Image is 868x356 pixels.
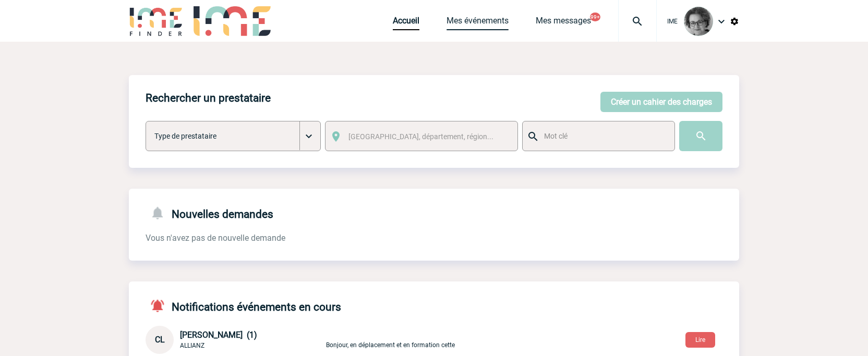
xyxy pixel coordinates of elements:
a: Mes messages [536,16,591,30]
span: IME [667,18,678,25]
img: IME-Finder [129,6,183,36]
span: ALLIANZ [180,342,204,349]
p: Bonjour, en déplacement et en formation cette [323,332,568,349]
span: [PERSON_NAME] (1) [180,330,257,340]
a: Mes événements [447,16,509,30]
h4: Rechercher un prestataire [146,92,271,104]
input: Mot clé [541,129,665,143]
span: CL [155,335,165,345]
input: Submit [679,121,722,151]
a: Lire [677,334,724,344]
a: Accueil [393,16,419,30]
h4: Notifications événements en cours [146,298,341,313]
button: Lire [685,332,715,348]
button: 99+ [590,13,600,21]
span: Vous n'avez pas de nouvelle demande [146,233,285,243]
h4: Nouvelles demandes [146,205,273,220]
div: Conversation privée : Client - Agence [146,326,321,354]
a: CL [PERSON_NAME] (1) ALLIANZ Bonjour, en déplacement et en formation cette [146,334,568,344]
span: [GEOGRAPHIC_DATA], département, région... [348,132,493,141]
img: 101028-0.jpg [684,7,713,36]
img: notifications-active-24-px-r.png [150,298,172,313]
img: notifications-24-px-g.png [150,205,172,220]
